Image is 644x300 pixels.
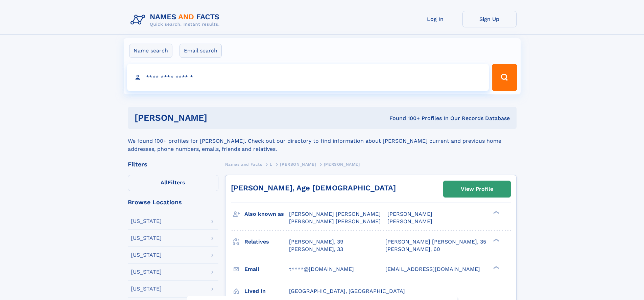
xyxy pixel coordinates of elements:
span: [PERSON_NAME] [280,162,316,167]
span: [PERSON_NAME] [324,162,360,167]
a: View Profile [444,181,510,197]
a: [PERSON_NAME], 33 [289,246,343,253]
span: [PERSON_NAME] [PERSON_NAME] [289,218,381,225]
a: [PERSON_NAME], 60 [385,246,440,253]
div: [US_STATE] [131,252,162,258]
span: L [270,162,272,167]
div: ❯ [492,210,500,215]
button: Search Button [492,64,517,91]
label: Name search [129,44,172,58]
h3: Relatives [244,236,289,248]
h3: Email [244,263,289,275]
div: [US_STATE] [131,286,162,292]
div: [US_STATE] [131,269,162,275]
span: [PERSON_NAME] [387,218,432,225]
a: [PERSON_NAME], 39 [289,238,343,246]
div: We found 100+ profiles for [PERSON_NAME]. Check out our directory to find information about [PERS... [128,129,517,153]
a: Log In [408,11,462,27]
img: Logo Names and Facts [128,11,225,29]
a: [PERSON_NAME], Age [DEMOGRAPHIC_DATA] [231,184,396,192]
div: [US_STATE] [131,235,162,241]
a: Names and Facts [225,160,262,168]
h3: Also known as [244,208,289,220]
div: ❯ [492,265,500,270]
a: L [270,160,272,168]
input: search input [127,64,489,91]
span: All [161,179,168,186]
div: ❯ [492,238,500,242]
div: [US_STATE] [131,218,162,224]
span: [PERSON_NAME] [387,211,432,217]
span: [PERSON_NAME] [PERSON_NAME] [289,211,381,217]
label: Filters [128,175,218,191]
span: [EMAIL_ADDRESS][DOMAIN_NAME] [385,266,480,272]
div: Browse Locations [128,199,218,205]
h1: [PERSON_NAME] [135,114,299,122]
a: Sign Up [462,11,517,27]
div: Found 100+ Profiles In Our Records Database [298,115,510,122]
a: [PERSON_NAME] [PERSON_NAME], 35 [385,238,486,246]
div: Filters [128,161,218,167]
span: [GEOGRAPHIC_DATA], [GEOGRAPHIC_DATA] [289,288,405,294]
label: Email search [180,44,222,58]
a: [PERSON_NAME] [280,160,316,168]
h3: Lived in [244,285,289,297]
div: View Profile [461,181,493,197]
